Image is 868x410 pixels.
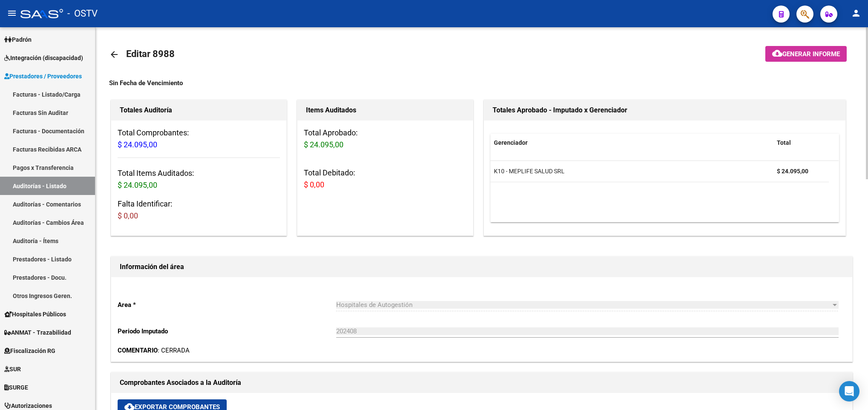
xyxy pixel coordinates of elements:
[4,383,28,392] span: SURGE
[4,328,71,337] span: ANMAT - Trazabilidad
[490,134,773,152] datatable-header-cell: Gerenciador
[304,127,466,151] h3: Total Aprobado:
[494,139,528,146] span: Gerenciador
[120,260,844,274] h1: Información del área
[118,300,336,310] p: Area *
[118,181,157,189] span: $ 24.095,00
[4,53,83,63] span: Integración (discapacidad)
[336,301,412,309] span: Hospitales de Autogestión
[777,168,808,175] strong: $ 24.095,00
[4,72,82,81] span: Prestadores / Proveedores
[772,48,782,58] mat-icon: cloud_download
[118,167,280,191] h3: Total Items Auditados:
[765,46,847,62] button: Generar informe
[782,50,840,58] span: Generar informe
[118,127,280,151] h3: Total Comprobantes:
[4,310,66,319] span: Hospitales Públicos
[4,346,55,356] span: Fiscalización RG
[306,103,464,117] h1: Items Auditados
[7,8,17,18] mat-icon: menu
[773,134,829,152] datatable-header-cell: Total
[839,381,859,401] div: Open Intercom Messenger
[126,49,175,59] span: Editar 8988
[494,168,565,175] span: K10 - MEPLIFE SALUD SRL
[4,364,21,374] span: SUR
[118,327,336,336] p: Periodo Imputado
[118,347,158,354] strong: COMENTARIO
[777,139,791,146] span: Total
[4,35,32,44] span: Padrón
[109,49,119,60] mat-icon: arrow_back
[118,198,280,222] h3: Falta Identificar:
[67,4,98,23] span: - OSTV
[120,103,278,117] h1: Totales Auditoría
[118,347,190,354] span: : CERRADA
[118,211,138,220] span: $ 0,00
[109,78,854,88] div: Sin Fecha de Vencimiento
[304,167,466,191] h3: Total Debitado:
[493,103,837,117] h1: Totales Aprobado - Imputado x Gerenciador
[118,140,157,149] span: $ 24.095,00
[304,140,343,149] span: $ 24.095,00
[851,8,861,18] mat-icon: person
[120,376,844,390] h1: Comprobantes Asociados a la Auditoría
[304,180,324,189] span: $ 0,00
